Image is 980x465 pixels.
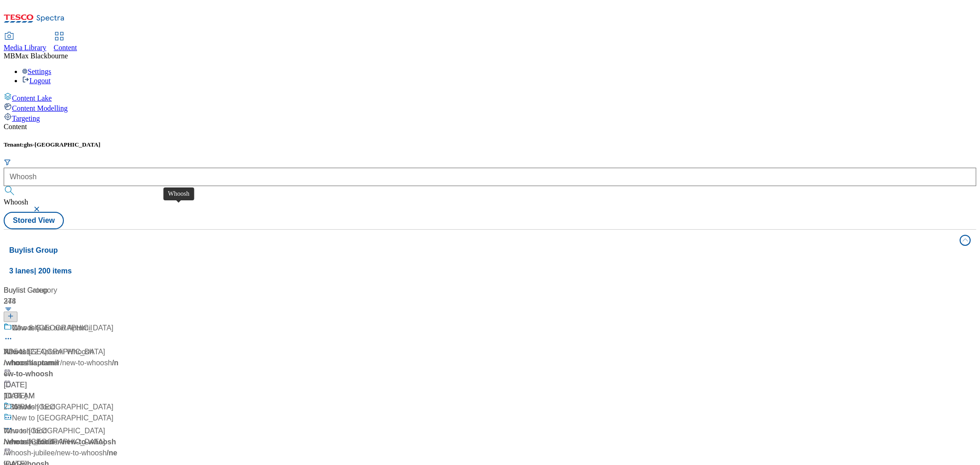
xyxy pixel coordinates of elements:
[4,391,124,402] div: [DATE]
[9,245,954,256] h4: Buylist Group
[9,267,72,275] span: 3 lanes | 200 items
[12,323,113,334] div: New to [GEOGRAPHIC_DATA]
[4,52,15,60] span: MB
[15,52,68,60] span: Max Blackbourne
[12,94,52,102] span: Content Lake
[4,44,46,51] span: Media Library
[54,44,77,51] span: Content
[4,359,119,378] span: / new-to-whoosh
[4,212,64,229] button: Stored View
[4,359,60,367] span: / whoosh-summer
[55,449,107,457] span: / new-to-whoosh
[4,141,976,148] h5: Tenant:
[4,159,11,166] svg: Search Filters
[4,449,55,457] span: / whoosh-jubilee
[4,92,976,102] a: Content Lake
[12,114,40,122] span: Targeting
[4,296,124,307] div: 374
[22,77,51,85] a: Logout
[4,230,976,281] button: Buylist Group3 lanes| 200 items
[60,359,112,367] span: / new-to-whoosh
[4,198,28,206] span: Whoosh
[4,168,976,186] input: Search
[22,68,51,75] a: Settings
[4,33,46,52] a: Media Library
[24,141,101,148] span: ghs-[GEOGRAPHIC_DATA]
[54,33,77,52] a: Content
[12,104,68,112] span: Content Modelling
[4,102,976,113] a: Content Modelling
[4,402,124,413] div: 2:36 PM
[4,437,105,448] div: New to [GEOGRAPHIC_DATA]
[12,413,113,424] div: New to [GEOGRAPHIC_DATA]
[4,113,976,123] a: Targeting
[4,346,105,357] div: New to [GEOGRAPHIC_DATA]
[4,285,124,296] div: Buylist Category
[4,123,976,131] div: Content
